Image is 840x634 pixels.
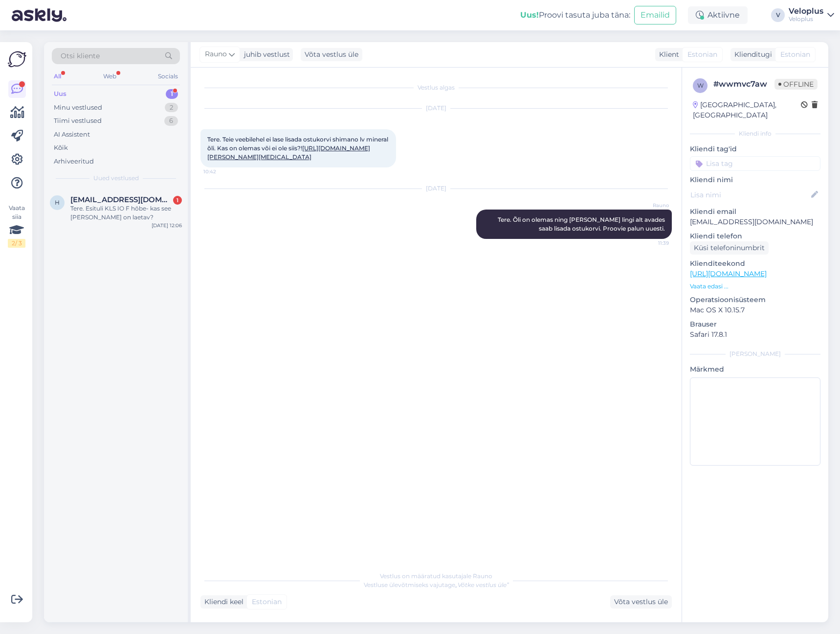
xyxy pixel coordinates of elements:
[455,581,509,588] i: „Võtke vestlus üle”
[364,581,509,588] span: Vestluse ülevõtmiseks vajutage
[690,269,767,278] a: [URL][DOMAIN_NAME]
[252,597,282,607] span: Estonian
[166,89,178,99] div: 1
[200,597,243,607] div: Kliendi keel
[240,49,290,60] div: juhib vestlust
[205,49,227,60] span: Rauno
[165,103,178,113] div: 2
[301,48,362,61] div: Võta vestlus üle
[690,329,820,340] p: Safari 17.8.1
[690,207,820,217] p: Kliendi email
[713,78,774,90] div: # wwmvc7aw
[498,216,666,232] span: Tere. Õli on olemas ning [PERSON_NAME] lingi alt avades saab lisada ostukorvi. Proovie palun uuesti.
[780,49,810,60] span: Estonian
[54,103,102,113] div: Minu vestlused
[690,189,809,200] input: Lisa nimi
[200,184,672,193] div: [DATE]
[730,49,772,60] div: Klienditugi
[688,6,748,24] div: Aktiivne
[690,156,820,171] input: Lisa tag
[690,305,820,315] p: Mac OS X 10.15.7
[774,79,818,90] span: Offline
[61,51,100,61] span: Otsi kliente
[697,82,704,89] span: w
[380,572,492,580] span: Vestlus on määratud kasutajale Rauno
[690,319,820,329] p: Brauser
[789,15,823,23] div: Veloplus
[520,10,539,20] b: Uus!
[789,7,834,23] a: VeloplusVeloplus
[690,144,820,154] p: Kliendi tag'id
[54,116,102,126] div: Tiimi vestlused
[690,217,820,227] p: [EMAIL_ADDRESS][DOMAIN_NAME]
[8,50,26,69] img: Askly Logo
[693,100,801,120] div: [GEOGRAPHIC_DATA], [GEOGRAPHIC_DATA]
[54,143,68,153] div: Kõik
[203,168,240,175] span: 10:42
[173,196,182,205] div: 1
[200,83,672,92] div: Vestlus algas
[655,49,679,60] div: Klient
[156,70,180,83] div: Socials
[93,174,139,183] span: Uued vestlused
[690,350,820,358] div: [PERSON_NAME]
[152,222,182,229] div: [DATE] 12:06
[520,9,630,21] div: Proovi tasuta juba täna:
[690,175,820,185] p: Kliendi nimi
[771,8,785,22] div: V
[70,204,182,222] div: Tere. Esituli KLS IO F hõbe- kas see [PERSON_NAME] on laetav?
[54,89,66,99] div: Uus
[54,130,90,140] div: AI Assistent
[54,157,94,166] div: Arhiveeritud
[690,241,769,255] div: Küsi telefoninumbrit
[690,282,820,291] p: Vaata edasi ...
[690,295,820,305] p: Operatsioonisüsteem
[101,70,118,83] div: Web
[200,104,672,113] div: [DATE]
[8,239,25,248] div: 2 / 3
[164,116,178,126] div: 6
[8,204,25,248] div: Vaata siia
[690,258,820,269] p: Klienditeekond
[632,202,669,209] span: Rauno
[690,364,820,375] p: Märkmed
[55,199,60,206] span: h
[52,70,63,83] div: All
[70,195,172,204] span: helklus@hotmail.com
[687,49,717,60] span: Estonian
[789,7,823,15] div: Veloplus
[610,595,672,609] div: Võta vestlus üle
[207,136,390,161] span: Tere. Teie veebilehel ei lase lisada ostukorvi shimano lv mineral õli. Kas on olemas või ei ole s...
[634,6,676,24] button: Emailid
[690,231,820,241] p: Kliendi telefon
[632,239,669,247] span: 11:39
[690,129,820,138] div: Kliendi info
